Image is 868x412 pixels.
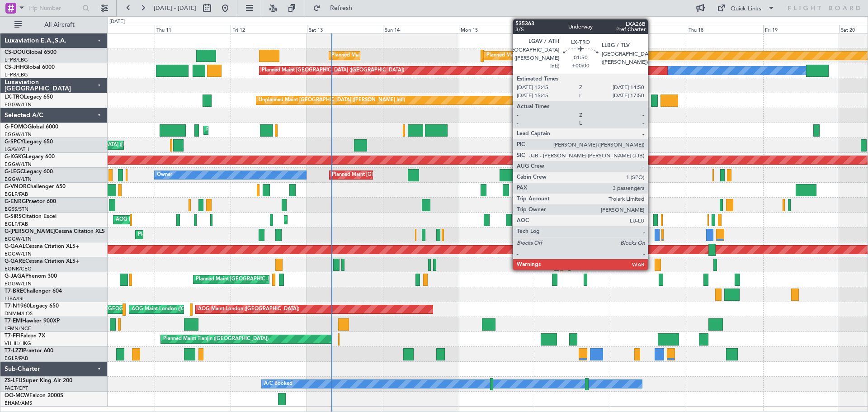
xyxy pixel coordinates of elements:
[687,25,763,33] div: Thu 18
[132,303,233,316] div: AOG Maint London ([GEOGRAPHIC_DATA])
[5,333,20,339] span: T7-FFI
[5,229,105,234] a: G-[PERSON_NAME]Cessna Citation XLS
[459,25,535,33] div: Mon 15
[5,280,32,287] a: EGGW/LTN
[198,303,299,316] div: AOG Maint London ([GEOGRAPHIC_DATA])
[5,378,72,384] a: ZS-LFUSuper King Air 200
[5,259,25,264] span: G-GARE
[138,228,280,242] div: Planned Maint [GEOGRAPHIC_DATA] ([GEOGRAPHIC_DATA])
[5,244,25,249] span: G-GAAL
[5,146,29,153] a: LGAV/ATH
[5,340,31,347] a: VHHH/HKG
[5,348,23,354] span: T7-LZZI
[5,348,53,354] a: T7-LZZIPraetor 600
[5,318,60,324] a: T7-EMIHawker 900XP
[5,184,66,189] a: G-VNORChallenger 650
[5,95,24,100] span: LX-TRO
[307,25,383,33] div: Sat 13
[5,236,32,242] a: EGGW/LTN
[5,393,29,398] span: OO-MCW
[383,25,459,33] div: Sun 14
[196,273,338,286] div: Planned Maint [GEOGRAPHIC_DATA] ([GEOGRAPHIC_DATA])
[10,18,98,32] button: All Aircraft
[5,101,32,108] a: EGGW/LTN
[5,310,33,317] a: DNMM/LOS
[5,50,26,55] span: CS-DOU
[116,213,184,227] div: AOG Maint [PERSON_NAME]
[486,49,594,62] div: Planned Maint London ([GEOGRAPHIC_DATA])
[5,318,22,324] span: T7-EMI
[79,25,155,33] div: Wed 10
[5,229,55,234] span: G-[PERSON_NAME]
[5,385,28,392] a: FACT/CPT
[5,71,28,78] a: LFPB/LBG
[5,184,27,189] span: G-VNOR
[163,332,269,346] div: Planned Maint Tianjin ([GEOGRAPHIC_DATA])
[5,191,28,198] a: EGLF/FAB
[24,22,95,28] span: All Aircraft
[206,123,349,137] div: Planned Maint [GEOGRAPHIC_DATA] ([GEOGRAPHIC_DATA])
[731,5,761,14] div: Quick Links
[5,251,32,257] a: EGGW/LTN
[309,1,363,15] button: Refresh
[5,289,23,294] span: T7-BRE
[264,377,292,391] div: A/C Booked
[5,400,32,407] a: EHAM/AMS
[763,25,839,33] div: Fri 19
[155,25,231,33] div: Thu 11
[5,169,24,175] span: G-LEGC
[5,139,24,145] span: G-SPCY
[262,64,404,77] div: Planned Maint [GEOGRAPHIC_DATA] ([GEOGRAPHIC_DATA])
[5,124,28,130] span: G-FOMO
[5,393,63,398] a: OO-MCWFalcon 2000S
[28,1,80,15] input: Trip Number
[5,265,32,272] a: EGNR/CEG
[5,154,26,160] span: G-KGKG
[5,333,45,339] a: T7-FFIFalcon 7X
[332,168,474,182] div: Planned Maint [GEOGRAPHIC_DATA] ([GEOGRAPHIC_DATA])
[5,139,53,145] a: G-SPCYLegacy 650
[535,25,611,33] div: Tue 16
[59,303,160,316] div: AOG Maint London ([GEOGRAPHIC_DATA])
[5,295,25,302] a: LTBA/ISL
[5,169,53,175] a: G-LEGCLegacy 600
[5,206,28,213] a: EGSS/STN
[5,214,22,219] span: G-SIRS
[157,168,172,182] div: Owner
[5,378,23,384] span: ZS-LFU
[5,221,28,227] a: EGLF/FAB
[5,214,57,219] a: G-SIRSCitation Excel
[109,18,125,26] div: [DATE]
[5,131,32,138] a: EGGW/LTN
[5,65,55,70] a: CS-JHHGlobal 6000
[287,213,429,227] div: Planned Maint [GEOGRAPHIC_DATA] ([GEOGRAPHIC_DATA])
[5,303,30,309] span: T7-N1960
[5,65,24,70] span: CS-JHH
[5,274,57,279] a: G-JAGAPhenom 300
[5,154,55,160] a: G-KGKGLegacy 600
[5,57,28,63] a: LFPB/LBG
[5,289,62,294] a: T7-BREChallenger 604
[5,259,79,264] a: G-GARECessna Citation XLS+
[231,25,307,33] div: Fri 12
[5,355,28,362] a: EGLF/FAB
[5,274,25,279] span: G-JAGA
[5,325,31,332] a: LFMN/NCE
[5,199,56,204] a: G-ENRGPraetor 600
[5,303,59,309] a: T7-N1960Legacy 650
[5,244,79,249] a: G-GAALCessna Citation XLS+
[322,5,360,11] span: Refresh
[259,94,405,107] div: Unplanned Maint [GEOGRAPHIC_DATA] ([PERSON_NAME] Intl)
[154,4,196,12] span: [DATE] - [DATE]
[5,176,32,183] a: EGGW/LTN
[5,199,26,204] span: G-ENRG
[611,25,687,33] div: Wed 17
[5,50,57,55] a: CS-DOUGlobal 6500
[5,161,32,168] a: EGGW/LTN
[331,49,474,62] div: Planned Maint [GEOGRAPHIC_DATA] ([GEOGRAPHIC_DATA])
[712,1,779,15] button: Quick Links
[5,124,58,130] a: G-FOMOGlobal 6000
[5,95,53,100] a: LX-TROLegacy 650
